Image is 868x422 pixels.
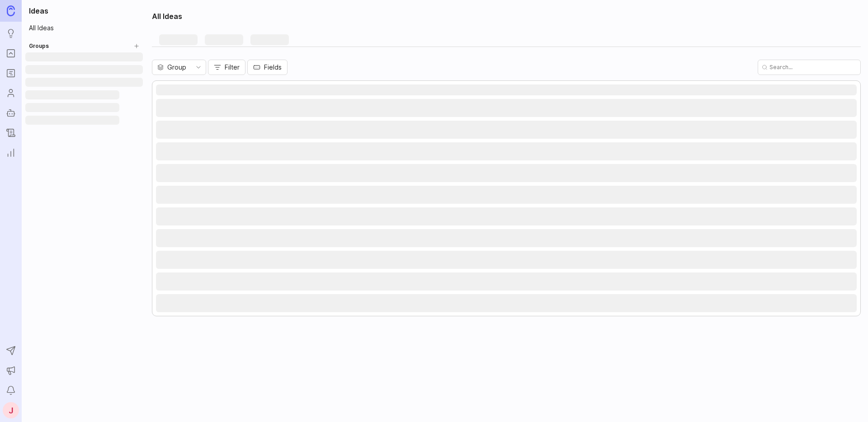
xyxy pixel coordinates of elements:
a: Autopilot [3,105,19,121]
a: Reporting [3,145,19,161]
button: Fields [247,60,288,75]
button: Filter [208,60,245,75]
input: Search... [769,63,857,71]
h1: Ideas [25,5,143,16]
button: J [3,402,19,418]
button: Announcements [3,362,19,379]
img: Canny Home [7,5,15,16]
span: Fields [264,63,282,72]
a: Users [3,85,19,101]
a: Portal [3,45,19,61]
button: Send to Autopilot [3,342,19,359]
a: All Ideas [25,22,143,34]
a: Changelog [3,125,19,141]
span: Filter [225,63,240,72]
a: Ideas [3,25,19,42]
svg: toggle icon [191,64,206,71]
h2: All Ideas [152,11,182,22]
button: Notifications [3,382,19,399]
button: Create Group [130,40,143,52]
h2: Groups [29,42,49,51]
span: Group [167,62,186,72]
div: toggle menu [152,60,206,75]
a: Roadmaps [3,65,19,81]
